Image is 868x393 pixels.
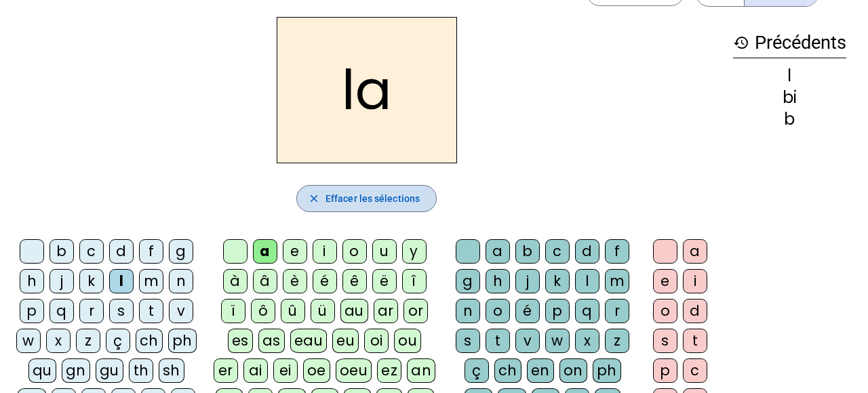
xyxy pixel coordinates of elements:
[336,358,372,383] div: oeu
[62,358,90,383] div: gn
[79,269,104,293] div: k
[733,68,846,84] div: l
[109,269,134,293] div: l
[407,358,435,383] div: an
[296,185,437,212] button: Effacer les sélections
[402,239,427,264] div: y
[281,299,305,323] div: û
[139,269,163,293] div: m
[575,329,599,353] div: x
[683,269,707,293] div: i
[50,299,74,323] div: q
[109,239,134,264] div: d
[653,269,677,293] div: e
[733,35,749,51] mat-icon: history
[214,358,238,383] div: er
[228,329,253,353] div: es
[465,358,489,383] div: ç
[545,269,570,293] div: k
[372,239,397,264] div: u
[136,329,163,353] div: ch
[79,239,104,264] div: c
[372,269,397,293] div: ë
[253,269,277,293] div: â
[342,239,367,264] div: o
[559,358,587,383] div: on
[342,269,367,293] div: ê
[20,269,44,293] div: h
[340,299,368,323] div: au
[486,239,510,264] div: a
[168,329,197,353] div: ph
[277,17,457,163] h2: la
[515,269,540,293] div: j
[733,89,846,106] div: bi
[605,239,629,264] div: f
[515,239,540,264] div: b
[50,239,74,264] div: b
[545,329,570,353] div: w
[374,299,398,323] div: ar
[515,299,540,323] div: é
[515,329,540,353] div: v
[325,190,420,207] span: Effacer les sélections
[403,299,428,323] div: or
[283,239,307,264] div: e
[593,358,621,383] div: ph
[733,111,846,127] div: b
[456,299,480,323] div: n
[605,329,629,353] div: z
[456,329,480,353] div: s
[223,269,248,293] div: à
[545,239,570,264] div: c
[653,358,677,383] div: p
[486,329,510,353] div: t
[683,358,707,383] div: c
[50,269,74,293] div: j
[575,269,599,293] div: l
[311,299,335,323] div: ü
[109,299,134,323] div: s
[106,329,130,353] div: ç
[16,329,41,353] div: w
[253,239,277,264] div: a
[258,329,285,353] div: as
[402,269,427,293] div: î
[169,239,193,264] div: g
[332,329,359,353] div: eu
[221,299,245,323] div: ï
[46,329,71,353] div: x
[683,329,707,353] div: t
[653,299,677,323] div: o
[456,269,480,293] div: g
[575,239,599,264] div: d
[283,269,307,293] div: è
[76,329,100,353] div: z
[683,299,707,323] div: d
[129,358,153,383] div: th
[28,358,56,383] div: qu
[605,299,629,323] div: r
[243,358,268,383] div: ai
[96,358,123,383] div: gu
[653,329,677,353] div: s
[313,269,337,293] div: é
[273,358,298,383] div: ei
[683,239,707,264] div: a
[377,358,401,383] div: ez
[313,239,337,264] div: i
[303,358,330,383] div: oe
[527,358,554,383] div: en
[394,329,421,353] div: ou
[20,299,44,323] div: p
[494,358,521,383] div: ch
[486,299,510,323] div: o
[575,299,599,323] div: q
[545,299,570,323] div: p
[733,28,846,58] h3: Précédents
[364,329,389,353] div: oi
[169,269,193,293] div: n
[486,269,510,293] div: h
[251,299,275,323] div: ô
[605,269,629,293] div: m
